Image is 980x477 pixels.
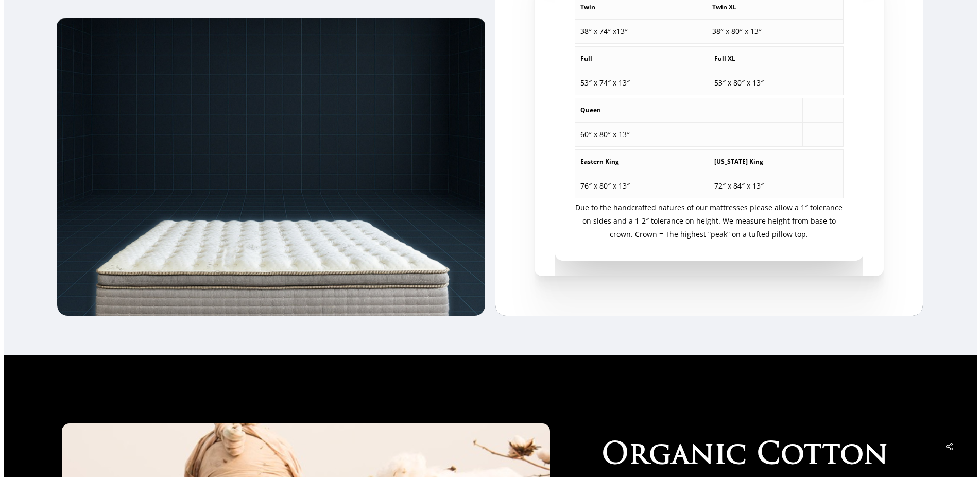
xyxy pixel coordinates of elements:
p: Due to the handcrafted natures of our mattresses please allow a 1″ tolerance on sides and a 1-2″ ... [575,201,844,241]
td: 38″ x 80″ x 13″ [707,19,843,43]
th: Eastern King [575,149,709,174]
td: 53″ x 74″ x 13″ [575,71,709,95]
th: [US_STATE] King [709,149,844,174]
th: Queen [575,98,802,122]
td: 38″ x 74″ x13″ [575,19,707,43]
th: Full XL [709,46,844,71]
td: 60″ x 80″ x 13″ [575,122,802,146]
td: 72″ x 84″ x 13″ [709,174,844,198]
h2: Organic Cotton [601,439,918,474]
th: Full [575,46,709,71]
td: 76″ x 80″ x 13″ [575,174,709,198]
td: 53″ x 80″ x 13″ [709,71,844,95]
